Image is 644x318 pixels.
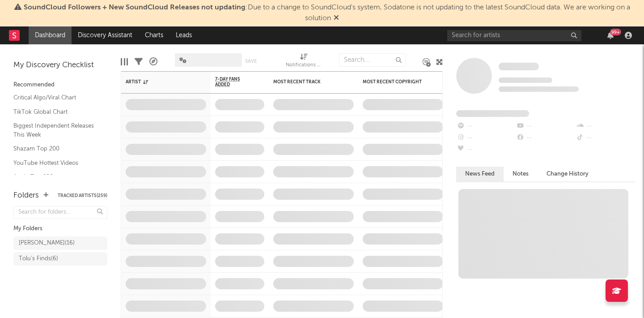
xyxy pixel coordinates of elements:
span: SoundCloud Followers + New SoundCloud Releases not updating [24,4,246,11]
div: Most Recent Track [273,79,340,85]
span: Some Artist [499,63,539,70]
a: Charts [139,26,169,44]
span: Dismiss [334,15,339,22]
a: Biggest Independent Releases This Week [13,121,98,139]
span: : Due to a change to SoundCloud's system, Sodatone is not updating to the latest SoundCloud data.... [24,4,630,22]
div: 99 + [610,29,621,35]
div: -- [456,120,516,132]
a: TikTok Global Chart [13,107,98,117]
a: Shazam Top 200 [13,144,98,154]
div: My Folders [13,223,107,234]
a: YouTube Hottest Videos [13,158,98,168]
div: -- [516,132,575,144]
div: -- [576,132,635,144]
div: Filters [135,49,143,75]
span: 0 fans last week [499,86,579,92]
div: Notifications (Artist) [286,60,322,71]
span: Tracking Since: [DATE] [499,77,552,83]
span: 7-Day Fans Added [215,77,251,87]
button: Save [245,59,257,64]
div: Notifications (Artist) [286,49,322,75]
a: Critical Algo/Viral Chart [13,93,98,103]
div: Artist [126,79,193,85]
a: Tolu's Finds(6) [13,252,107,266]
div: Recommended [13,80,107,90]
div: Edit Columns [121,49,128,75]
a: Some Artist [499,62,539,71]
a: [PERSON_NAME](16) [13,236,107,250]
input: Search for artists [447,30,581,41]
div: Tolu's Finds ( 6 ) [19,254,58,264]
div: Folders [13,190,39,201]
button: Tracked Artists(259) [58,193,107,198]
button: Change History [538,167,597,181]
button: News Feed [456,167,504,181]
a: Leads [169,26,198,44]
div: A&R Pipeline [149,49,157,75]
div: -- [516,120,575,132]
input: Search... [339,53,406,67]
div: [PERSON_NAME] ( 16 ) [19,238,75,249]
div: -- [456,144,516,155]
div: -- [576,120,635,132]
a: Discovery Assistant [72,26,139,44]
span: Fans Added by Platform [456,110,529,117]
a: Apple Top 200 [13,172,98,182]
button: 99+ [607,32,614,39]
div: My Discovery Checklist [13,60,107,71]
button: Notes [504,167,538,181]
div: Most Recent Copyright [363,79,430,85]
a: Dashboard [29,26,72,44]
div: -- [456,132,516,144]
input: Search for folders... [13,206,107,219]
